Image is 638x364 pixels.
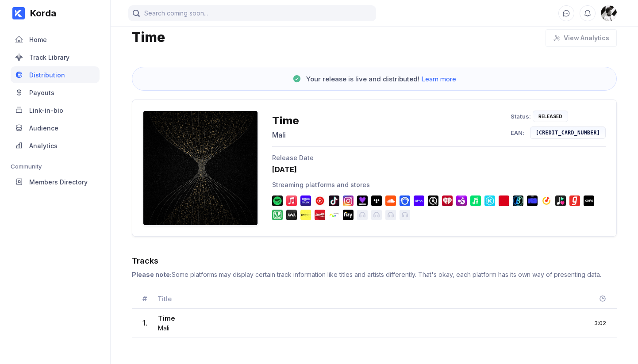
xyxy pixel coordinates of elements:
[527,195,538,206] img: Melon
[29,89,54,96] div: Payouts
[132,256,617,265] div: Tracks
[513,195,523,206] img: Transsnet Boomplay
[158,295,580,303] div: Title
[414,195,424,206] img: MixCloud
[601,5,617,21] img: 160x160
[11,49,100,66] a: Track Library
[428,195,438,206] img: Qobuz
[11,119,100,137] a: Audience
[132,29,165,47] div: Time
[158,324,169,332] span: Mali
[385,195,396,206] img: SoundCloud Go
[11,31,100,49] a: Home
[511,129,525,136] div: EAN:
[11,163,100,170] div: Community
[272,165,606,174] div: [DATE]
[132,271,617,278] div: Some platforms may display certain track information like titles and artists differently. That's ...
[601,5,617,21] div: Mali McCalla
[29,54,69,61] div: Track Library
[11,102,100,119] a: Link-in-bio
[11,173,100,191] a: Members Directory
[29,124,58,132] div: Audience
[470,195,481,206] img: Line Music
[499,195,509,206] img: NetEase Cloud Music
[421,75,456,83] span: Learn more
[511,113,531,120] div: Status:
[132,271,172,278] b: Please note:
[538,114,562,119] div: Released
[315,195,325,206] img: YouTube Music
[569,195,580,206] img: Gaana
[484,195,495,206] img: KKBOX
[142,318,147,327] div: 1 .
[142,294,147,303] div: #
[11,84,100,102] a: Payouts
[29,142,58,149] div: Analytics
[272,130,299,139] div: Mali
[11,137,100,155] a: Analytics
[272,210,283,220] img: JioSaavn
[584,195,594,206] img: Jaxsta
[11,66,100,84] a: Distribution
[343,195,354,206] img: Facebook
[357,195,368,206] img: Deezer
[286,195,297,206] img: Apple Music
[442,195,453,206] img: iHeartRadio
[286,210,297,220] img: AWA
[371,195,382,206] img: Tidal
[29,178,88,186] div: Members Directory
[329,210,339,220] img: Nuuday
[272,154,606,161] div: Release Date
[541,195,552,206] img: Yandex Music
[272,195,283,206] img: Spotify
[555,195,566,206] img: Zvooq
[29,71,65,79] div: Distribution
[315,210,325,220] img: Slacker
[343,210,354,220] img: Turkcell Fizy
[594,319,606,326] div: 3:02
[300,210,311,220] img: MusicJet
[272,114,299,127] div: Time
[329,195,339,206] img: TikTok
[29,36,47,43] div: Home
[29,107,63,114] div: Link-in-bio
[158,314,175,324] div: Time
[536,130,600,136] div: [CREDIT_CARD_NUMBER]
[272,181,606,188] div: Streaming platforms and stores
[25,8,56,19] div: Korda
[300,195,311,206] img: Amazon
[456,195,467,206] img: Anghami
[306,75,456,83] div: Your release is live and distributed!
[128,5,376,21] input: Search coming soon...
[400,195,410,206] img: Napster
